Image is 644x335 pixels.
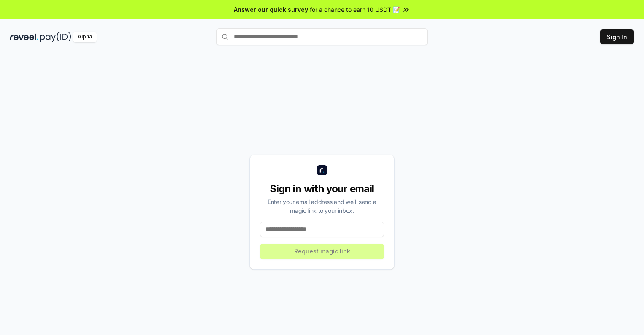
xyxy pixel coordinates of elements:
[600,29,634,44] button: Sign In
[10,32,38,42] img: reveel_dark
[317,165,327,175] img: logo_small
[234,5,308,14] span: Answer our quick survey
[40,32,71,42] img: pay_id
[310,5,400,14] span: for a chance to earn 10 USDT 📝
[260,182,384,196] div: Sign in with your email
[73,32,97,42] div: Alpha
[260,197,384,215] div: Enter your email address and we’ll send a magic link to your inbox.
